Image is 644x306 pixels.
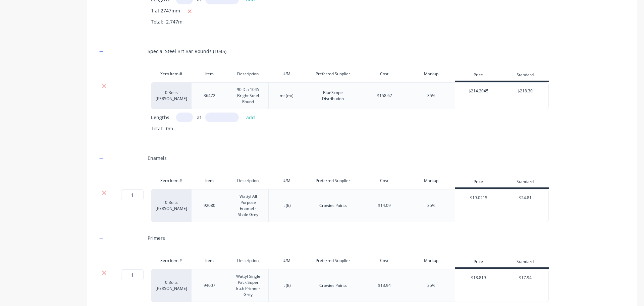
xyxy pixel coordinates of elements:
div: 35% [427,282,435,289]
div: 94007 [193,281,226,290]
span: 1 at 2747mm [151,7,180,15]
span: at [197,114,201,121]
div: 0 Bolts [PERSON_NAME] [151,82,191,109]
input: ? [121,269,144,280]
div: Description [228,174,269,187]
input: ? [121,189,144,200]
div: Special Steel Brt Bar Rounds (1045) [148,48,226,55]
div: 0 Bolts [PERSON_NAME] [151,269,191,302]
div: Crowies Paints [314,281,352,290]
div: Price [455,69,502,82]
div: Markup [408,67,455,81]
div: Enamels [148,155,167,162]
div: Cost [361,254,408,267]
div: $214.2045 [455,83,502,99]
div: $19.0215 [455,189,502,206]
button: add [243,113,259,122]
div: lt (lt) [270,201,304,210]
div: Standard [502,176,549,189]
div: Description [228,254,269,267]
div: Xero Item # [151,254,191,267]
div: U/M [268,254,305,267]
div: Xero Item # [151,67,191,81]
div: $218.30 [502,83,548,99]
div: Price [455,176,502,189]
div: Cost [361,174,408,187]
div: Markup [408,254,455,267]
div: Standard [502,256,549,269]
div: Preferred Supplier [305,254,361,267]
div: Primers [148,234,165,242]
div: Standard [502,69,549,82]
div: Price [455,256,502,269]
div: Item [191,254,228,267]
div: lt (lt) [270,281,304,290]
div: U/M [268,174,305,187]
div: U/M [268,67,305,81]
div: Wattyl Single Pack Super Etch Primer - Grey [231,272,266,299]
div: $158.67 [377,93,392,99]
div: 35% [427,93,435,99]
span: 0m [163,125,176,132]
div: $24.81 [502,189,548,206]
span: 2.747m [163,18,185,25]
div: Item [191,67,228,81]
div: $14.09 [378,203,391,209]
div: Preferred Supplier [305,67,361,81]
div: Item [191,174,228,187]
div: Description [228,67,269,81]
div: $18.819 [455,269,502,286]
div: BlueScope Distribution [308,88,358,103]
div: 0 Bolts [PERSON_NAME] [151,189,191,222]
div: mt (mt) [270,91,304,100]
div: Crowies Paints [314,201,352,210]
div: 92080 [193,201,226,210]
div: Markup [408,174,455,187]
span: Total: [151,125,163,132]
div: $17.94 [502,269,548,286]
div: Cost [361,67,408,81]
div: Wattyl All Purpose Enamel - Shale Grey [231,192,266,219]
div: 35% [427,203,435,209]
div: $13.94 [378,282,391,289]
div: 36472 [193,91,226,100]
div: 90 Dia 1045 Bright Steel Round [231,85,266,106]
div: Xero Item # [151,174,191,187]
span: Total: [151,18,163,25]
div: Preferred Supplier [305,174,361,187]
span: Lengths [151,114,169,121]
